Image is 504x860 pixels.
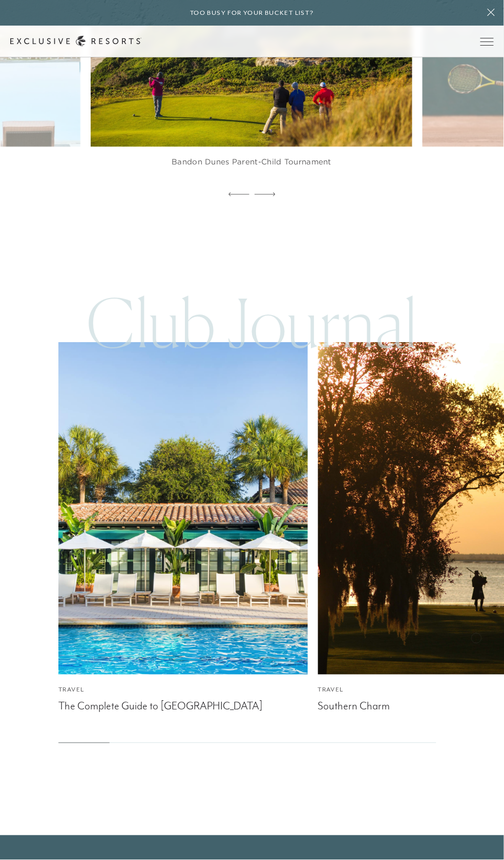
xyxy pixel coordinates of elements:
figcaption: Bandon Dunes Parent-Child Tournament [91,146,412,187]
h6: Too busy for your bucket list? [190,8,314,18]
a: TravelThe Complete Guide to [GEOGRAPHIC_DATA] [58,342,308,712]
div: The Complete Guide to [GEOGRAPHIC_DATA] [58,697,308,712]
div: Travel [58,685,308,695]
button: Open navigation [480,38,494,45]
